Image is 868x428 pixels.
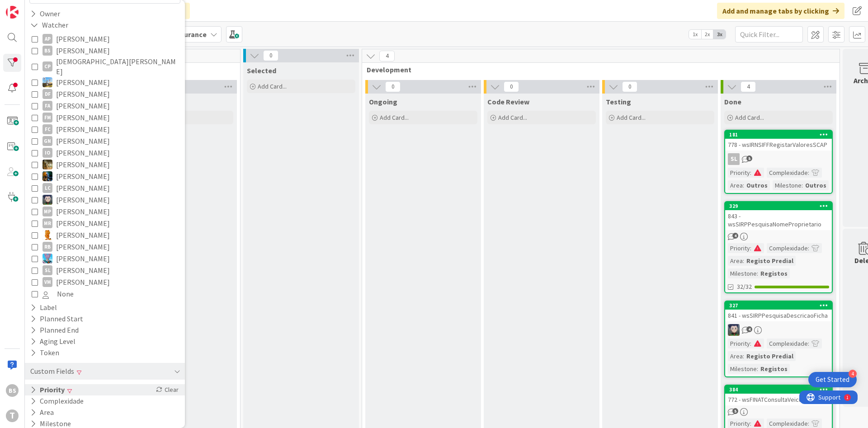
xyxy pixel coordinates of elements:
span: 0 [504,81,519,92]
div: FM [42,113,52,122]
div: 181 [729,132,832,138]
button: JC [PERSON_NAME] [32,170,178,182]
div: CP [42,61,52,71]
div: Area [728,180,743,190]
span: 0 [263,50,278,61]
span: Support [19,1,41,12]
span: None [57,288,74,300]
div: Planned Start [29,313,84,325]
span: [PERSON_NAME] [56,253,110,264]
span: Done [724,97,741,106]
div: Priority [728,243,750,253]
span: Add Card... [617,113,646,122]
div: Registos [758,364,790,374]
span: : [743,180,744,190]
div: 181 [725,131,832,139]
a: 181778 - wsIRNSIFFRegistarValoresSCAPSLPriority:Complexidade:Area:OutrosMilestone:Outros [724,130,833,194]
span: Add Card... [735,113,764,122]
div: Registo Predial [744,351,796,361]
span: [DEMOGRAPHIC_DATA][PERSON_NAME] [56,56,178,76]
div: GN [42,136,52,146]
div: 384 [725,386,832,394]
span: Ongoing [369,97,397,106]
div: Complexidade [767,168,808,178]
span: : [808,168,809,178]
div: Owner [29,8,61,19]
div: Get Started [816,375,849,384]
div: 327 [729,302,832,309]
button: MR [PERSON_NAME] [32,217,178,229]
span: Add Card... [258,82,287,90]
span: : [743,256,744,266]
div: FA [42,101,52,111]
button: FM [PERSON_NAME] [32,112,178,123]
div: 384772 - wsFINATConsultaVeiculos [725,386,832,405]
div: Priority [728,168,750,178]
div: Open Get Started checklist, remaining modules: 4 [808,372,857,387]
button: RL [PERSON_NAME] [32,229,178,241]
span: 2x [701,30,713,39]
span: [PERSON_NAME] [56,45,110,56]
span: [PERSON_NAME] [56,76,110,88]
input: Quick Filter... [735,26,803,42]
div: Area [728,256,743,266]
button: CP [DEMOGRAPHIC_DATA][PERSON_NAME] [32,56,178,76]
button: JC [PERSON_NAME] [32,159,178,170]
div: 329843 - wsSIRPPesquisaNomeProprietario [725,202,832,230]
div: VM [42,277,52,287]
div: Area [728,351,743,361]
span: [PERSON_NAME] [56,229,110,241]
a: 329843 - wsSIRPPesquisaNomeProprietarioPriority:Complexidade:Area:Registo PredialMilestone:Regist... [724,201,833,293]
img: LS [42,195,52,205]
div: Add and manage tabs by clicking [717,3,844,19]
div: IO [42,148,52,158]
span: [PERSON_NAME] [56,182,110,194]
button: BS [PERSON_NAME] [32,45,178,56]
div: LS [725,324,832,336]
a: 327841 - wsSIRPPesquisaDescricaoFichaLSPriority:Complexidade:Area:Registo PredialMilestone:Registos [724,301,833,377]
img: SF [42,254,52,263]
span: [PERSON_NAME] [56,264,110,276]
button: AP [PERSON_NAME] [32,33,178,45]
div: Custom Fields [29,366,75,377]
img: LS [728,324,740,336]
span: [PERSON_NAME] [56,159,110,170]
button: FC [PERSON_NAME] [32,123,178,135]
span: : [802,180,803,190]
div: Priority [728,339,750,348]
div: 329 [729,203,832,209]
div: AP [42,34,52,44]
span: [PERSON_NAME] [56,135,110,147]
span: [PERSON_NAME] [56,276,110,288]
div: Milestone [728,364,757,374]
button: IO [PERSON_NAME] [32,147,178,159]
div: 841 - wsSIRPPesquisaDescricaoFicha [725,310,832,321]
div: 778 - wsIRNSIFFRegistarValoresSCAP [725,139,832,151]
div: Milestone [728,268,757,278]
div: Outros [744,180,770,190]
div: 843 - wsSIRPPesquisaNomeProprietario [725,210,832,230]
div: Complexidade [767,243,808,253]
button: RB [PERSON_NAME] [32,241,178,253]
span: [PERSON_NAME] [56,217,110,229]
div: SL [42,265,52,275]
span: [PERSON_NAME] [56,206,110,217]
div: Milestone [773,180,802,190]
div: 329 [725,202,832,210]
span: Development [367,65,828,74]
span: 4 [746,326,752,332]
img: Visit kanbanzone.com [6,6,19,19]
button: SL [PERSON_NAME] [32,264,178,276]
button: MP [PERSON_NAME] [32,206,178,217]
span: : [750,339,751,348]
div: Complexidade [767,339,808,348]
button: SF [PERSON_NAME] [32,253,178,264]
span: [PERSON_NAME] [56,170,110,182]
span: : [750,243,751,253]
div: Registo Predial [744,256,796,266]
span: [PERSON_NAME] [56,123,110,135]
span: Selected [247,66,276,75]
div: MR [42,218,52,228]
div: Planned End [29,325,80,336]
div: BS [42,46,52,56]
